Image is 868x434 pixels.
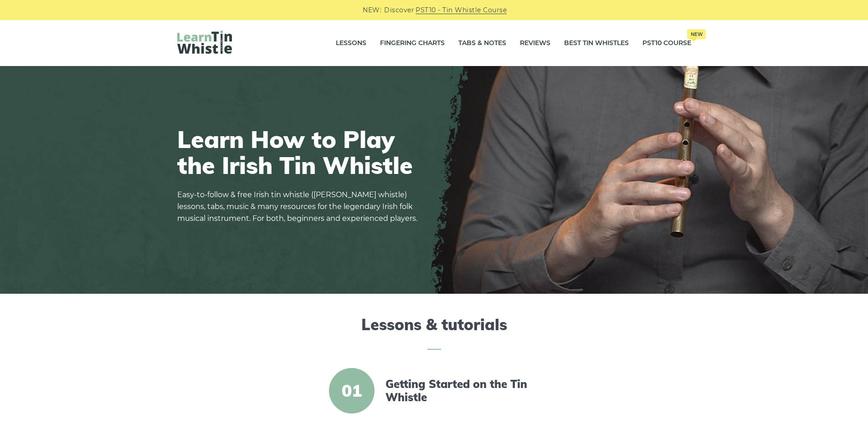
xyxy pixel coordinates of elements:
a: Tabs & Notes [458,32,506,55]
img: LearnTinWhistle.com [177,31,232,54]
a: Best Tin Whistles [564,32,629,55]
a: PST10 CourseNew [642,32,691,55]
h2: Lessons & tutorials [177,316,691,350]
p: Easy-to-follow & free Irish tin whistle ([PERSON_NAME] whistle) lessons, tabs, music & many resou... [177,189,423,225]
span: 01 [329,368,375,414]
span: New [687,29,706,39]
h1: Learn How to Play the Irish Tin Whistle [177,126,423,178]
a: Getting Started on the Tin Whistle [385,378,542,404]
a: Reviews [520,32,550,55]
a: Lessons [336,32,366,55]
a: Fingering Charts [380,32,445,55]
